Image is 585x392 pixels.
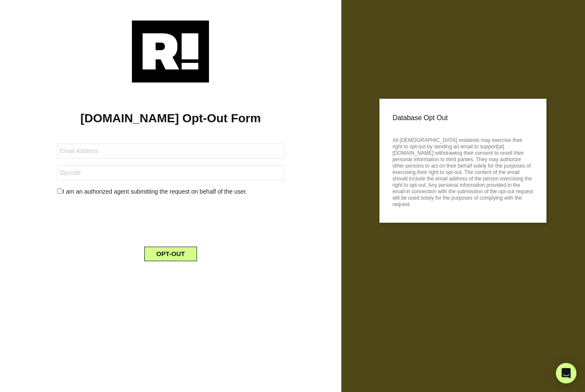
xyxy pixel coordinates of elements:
[392,112,534,124] p: Database Opt Out
[105,203,236,236] iframe: reCAPTCHA
[13,111,328,126] h1: [DOMAIN_NAME] Opt-Out Form
[556,363,576,383] div: Open Intercom Messenger
[51,187,291,196] div: I am an authorized agent submitting the request on behalf of the user.
[144,247,197,261] button: OPT-OUT
[132,21,209,83] img: Retention.com
[57,144,284,159] input: Email Address
[57,165,284,180] input: Zipcode
[392,135,534,208] p: All [DEMOGRAPHIC_DATA] residents may exercise their right to opt-out by sending an email to suppo...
